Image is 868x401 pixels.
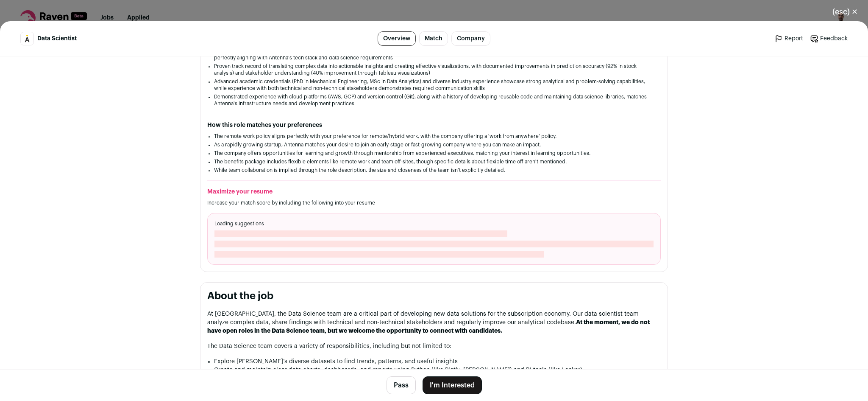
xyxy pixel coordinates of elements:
button: Pass [387,376,416,394]
li: Demonstrated experience with cloud platforms (AWS, GCP) and version control (Git), along with a h... [214,93,654,107]
a: Report [774,34,803,43]
li: The benefits package includes flexible elements like remote work and team off-sites, though speci... [214,158,654,165]
a: Feedback [810,34,848,43]
li: The company offers opportunities for learning and growth through mentorship from experienced exec... [214,150,654,157]
h2: How this role matches your preferences [207,121,661,129]
a: Company [451,31,490,46]
a: Overview [378,31,416,46]
li: While team collaboration is implied through the role description, the size and closeness of the t... [214,167,654,174]
li: Proven track record of translating complex data into actionable insights and creating effective v... [214,63,654,76]
li: Explore [PERSON_NAME]’s diverse datasets to find trends, patterns, and useful insights [214,357,661,366]
h2: About the job [207,289,661,303]
img: 686aefb0799dd9b4cb081acb471088b09622f5867561e9cb5dcaf67d9b74f834.jpg [21,32,33,45]
p: At [GEOGRAPHIC_DATA], the Data Science team are a critical part of developing new data solutions ... [207,310,661,335]
div: Loading suggestions [207,213,661,265]
span: Data Scientist [37,34,77,43]
h2: Maximize your resume [207,188,661,196]
p: Increase your match score by including the following into your resume [207,199,661,206]
button: Close modal [822,3,868,21]
button: I'm Interested [423,376,482,394]
li: Create and maintain clear data charts, dashboards, and reports using Python (like Plotly, [PERSON... [214,366,661,374]
a: Match [419,31,448,46]
p: The Data Science team covers a variety of responsibilities, including but not limited to: [207,342,661,351]
li: As a rapidly growing startup, Antenna matches your desire to join an early-stage or fast-growing ... [214,141,654,148]
li: The remote work policy aligns perfectly with your preference for remote/hybrid work, with the com... [214,133,654,140]
li: Advanced academic credentials (PhD in Mechanical Engineering, MSc in Data Analytics) and diverse ... [214,78,654,92]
